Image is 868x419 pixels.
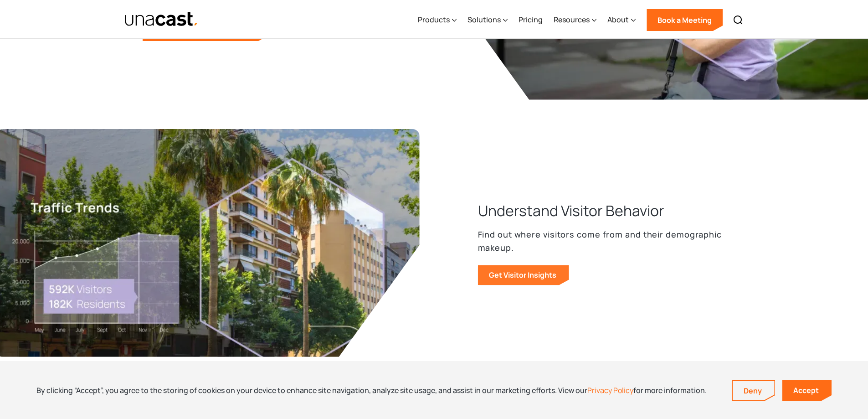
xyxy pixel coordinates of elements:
a: Privacy Policy [587,385,633,395]
div: Solutions [467,14,501,25]
img: Search icon [733,15,744,26]
div: Products [418,1,457,39]
div: Resources [554,1,596,39]
div: About [607,14,629,25]
div: Solutions [467,1,508,39]
p: Find out where visitors come from and their demographic makeup. [478,228,726,254]
a: Get Visitor Insights [478,265,569,285]
div: Products [418,14,450,25]
a: Accept [782,380,832,401]
a: Book a Meeting [647,9,723,31]
h3: Understand Visitor Behavior [478,201,664,221]
div: About [607,1,636,39]
a: home [124,11,199,27]
div: By clicking “Accept”, you agree to the storing of cookies on your device to enhance site navigati... [36,385,707,395]
a: Deny [733,381,775,400]
div: Resources [554,14,590,25]
a: Pricing [519,1,543,39]
img: Unacast text logo [124,11,199,27]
